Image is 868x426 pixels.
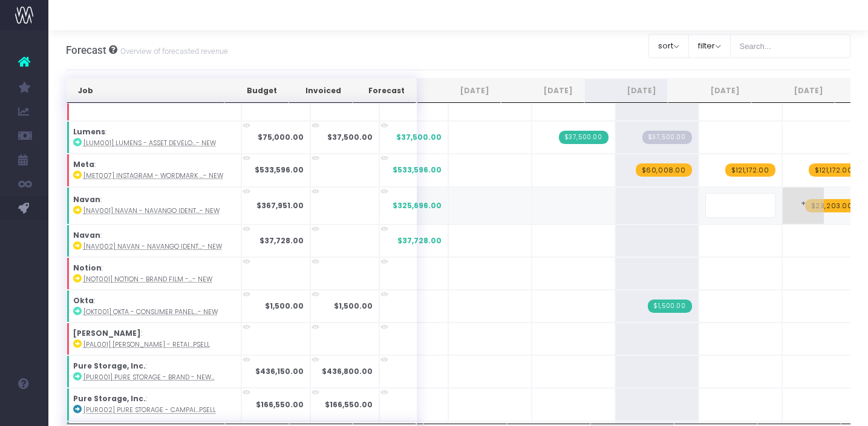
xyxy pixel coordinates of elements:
[642,131,692,144] span: Streamtime Draft Invoice: null – [LUM001] Lumens - Asset Development - New
[67,355,241,388] td: :
[809,163,859,177] span: wayahead Revenue Forecast Item
[83,340,210,349] abbr: [PAL001] Palmer Luckey - Retainer - Brand - Upsell
[396,132,442,143] span: $37,500.00
[83,139,216,148] abbr: [LUM001] Lumens - Asset Development - Campaign - New
[334,301,373,311] strong: $1,500.00
[83,405,216,415] abbr: [PUR002] Pure Storage - Campaign - Upsell
[83,307,218,316] abbr: [OKT001] Okta - Consumer Panel - Brand - New
[688,34,731,58] button: filter
[83,373,215,382] abbr: [PUR001] Pure Storage - Brand - New
[73,230,100,240] strong: Navan
[83,275,212,284] abbr: [NOT001] Notion - Brand Film - Brand - New
[73,194,100,205] strong: Navan
[73,263,102,273] strong: Notion
[83,206,220,215] abbr: [NAV001] Navan - NavanGo Identity - Brand - New
[73,159,94,169] strong: Meta
[322,366,373,376] strong: $436,800.00
[83,242,222,251] abbr: [NAV002] Navan - NavanGo Identity - Digital - New
[258,132,304,142] strong: $75,000.00
[224,79,289,103] th: Budget
[265,301,304,311] strong: $1,500.00
[73,328,141,338] strong: [PERSON_NAME]
[255,165,304,175] strong: $533,596.00
[67,154,241,186] td: :
[648,300,691,313] span: Streamtime Invoice: 921 – [OKT001] Okta - Consumer Panel - Brand - New
[73,295,94,306] strong: Okta
[559,131,609,144] span: Streamtime Invoice: 912 – [LUM001] Lumens - Asset Development - New
[327,132,373,142] strong: $37,500.00
[397,235,442,246] span: $37,728.00
[67,79,224,103] th: Job: activate to sort column ascending
[501,79,584,103] th: Aug 25: activate to sort column ascending
[805,199,859,212] span: wayahead Revenue Forecast Item
[67,224,241,257] td: :
[393,165,442,175] span: $533,596.00
[67,187,241,224] td: :
[67,388,241,421] td: :
[353,79,416,103] th: Forecast
[83,171,223,180] abbr: [MET007] Instagram - Wordmark Update - Brand - New
[255,366,304,376] strong: $436,150.00
[117,44,228,56] small: Overview of forecasted revenue
[648,34,689,58] button: sort
[73,393,146,404] strong: Pure Storage, Inc.
[67,121,241,154] td: :
[725,163,775,177] span: wayahead Revenue Forecast Item
[66,44,106,56] span: Forecast
[73,361,146,371] strong: Pure Storage, Inc.
[584,79,668,103] th: Sep 25: activate to sort column ascending
[393,200,442,211] span: $325,696.00
[67,323,241,355] td: :
[783,188,824,224] span: +
[67,257,241,290] td: :
[417,79,501,103] th: Jul 25: activate to sort column ascending
[289,79,353,103] th: Invoiced
[256,200,304,211] strong: $367,951.00
[73,126,105,137] strong: Lumens
[259,235,304,246] strong: $37,728.00
[668,79,751,103] th: Oct 25: activate to sort column ascending
[636,163,692,177] span: wayahead Revenue Forecast Item
[15,402,33,420] img: images/default_profile_image.png
[325,399,373,410] strong: $166,550.00
[751,79,835,103] th: Nov 25: activate to sort column ascending
[730,34,851,58] input: Search...
[67,290,241,323] td: :
[256,399,304,410] strong: $166,550.00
